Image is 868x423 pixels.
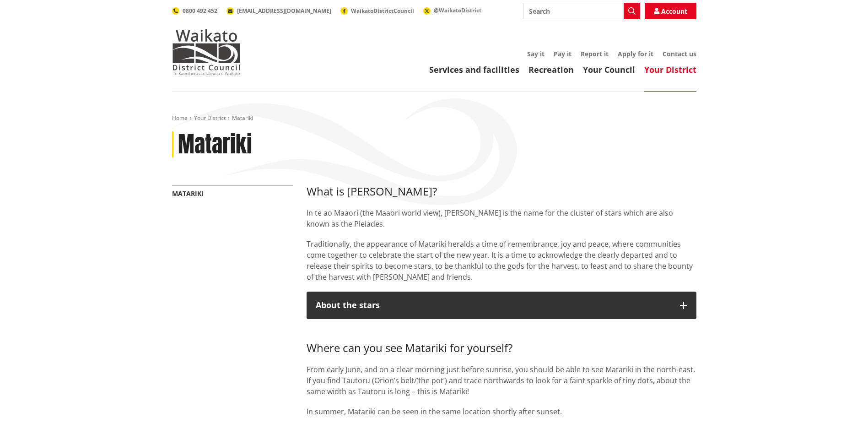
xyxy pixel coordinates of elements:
a: WaikatoDistrictCouncil [340,7,414,15]
p: In summer, Matariki can be seen in the same location shortly after sunset. [307,406,696,417]
h1: Matariki [178,131,252,158]
a: Say it [527,49,545,58]
a: Apply for it [618,49,653,58]
a: [EMAIL_ADDRESS][DOMAIN_NAME] [226,7,331,15]
span: Matariki [232,114,253,122]
a: Account [645,3,696,19]
p: Traditionally, the appearance of Matariki heralds a time of remembrance, joy and peace, where com... [307,239,696,282]
a: Your Council [583,64,635,75]
h3: What is [PERSON_NAME]? [307,185,696,198]
a: Contact us [663,49,696,58]
h3: About the stars [316,301,671,310]
h3: Where can you see Matariki for yourself? [307,328,696,355]
a: Your District [194,114,226,122]
span: 0800 492 452 [183,7,217,15]
a: @WaikatoDistrict [423,6,481,14]
p: In te ao Maaori (the Maaori world view), [PERSON_NAME] is the name for the cluster of stars which... [307,207,696,229]
p: From early June, and on a clear morning just before sunrise, you should be able to see Matariki i... [307,364,696,397]
a: Home [172,114,188,122]
span: @WaikatoDistrict [434,6,481,14]
span: [EMAIL_ADDRESS][DOMAIN_NAME] [237,7,331,15]
a: 0800 492 452 [172,7,217,15]
span: WaikatoDistrictCouncil [351,7,414,15]
button: About the stars [307,292,696,319]
a: Matariki [172,189,204,198]
a: Your District [644,64,696,75]
input: Search input [523,3,640,19]
nav: breadcrumb [172,114,696,122]
a: Recreation [528,64,574,75]
img: Waikato District Council - Te Kaunihera aa Takiwaa o Waikato [172,29,241,75]
a: Pay it [554,49,571,58]
a: Services and facilities [429,64,519,75]
a: Report it [581,49,609,58]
